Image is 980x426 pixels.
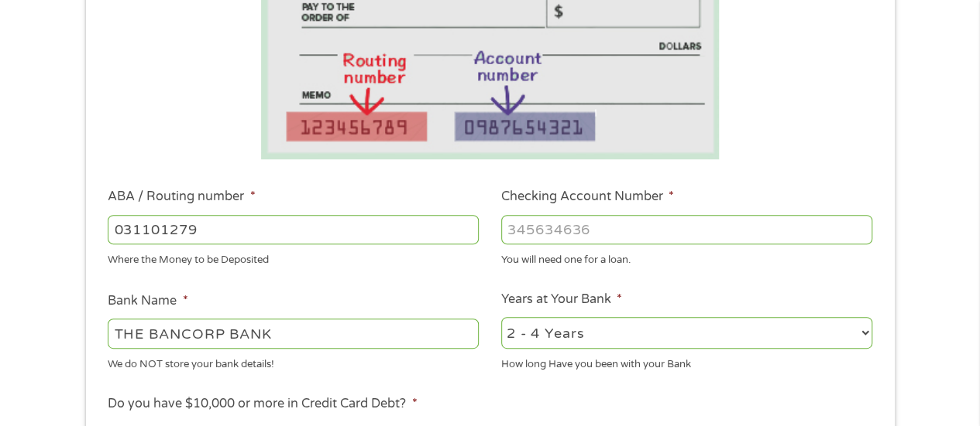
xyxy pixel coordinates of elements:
[108,396,417,412] label: Do you have $10,000 or more in Credit Card Debt?
[501,291,622,308] label: Years at Your Bank
[108,247,479,268] div: Where the Money to be Deposited
[501,189,674,205] label: Checking Account Number
[108,351,479,372] div: We do NOT store your bank details!
[501,247,872,268] div: You will need one for a loan.
[501,351,872,372] div: How long Have you been with your Bank
[108,189,255,205] label: ABA / Routing number
[108,293,187,309] label: Bank Name
[108,215,479,244] input: 263177916
[501,215,872,244] input: 345634636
